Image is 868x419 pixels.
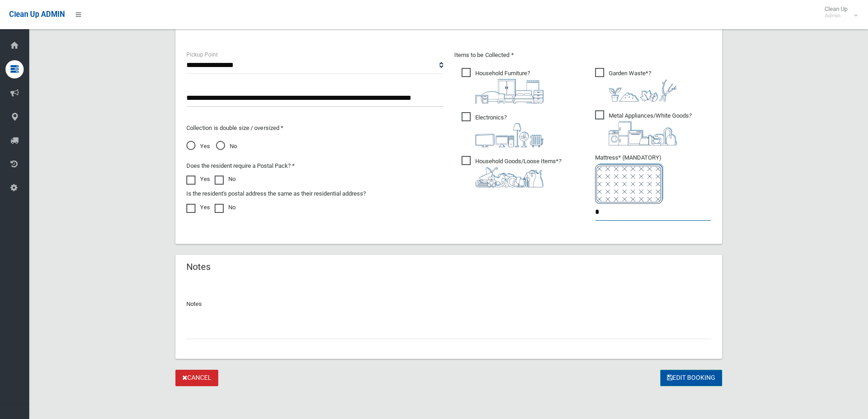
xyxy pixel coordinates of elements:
[186,174,210,185] label: Yes
[186,160,295,171] label: Does the resident require a Postal Pack? *
[475,70,544,103] i: ?
[454,50,711,61] p: Items to be Collected *
[215,202,236,213] label: No
[660,370,722,387] button: Edit Booking
[186,188,366,199] label: Is the resident's postal address the same as their residential address?
[609,121,677,145] img: 36c1b0289cb1767239cdd3de9e694f19.png
[186,141,210,152] span: Yes
[216,141,237,152] span: No
[475,167,544,187] img: b13cc3517677393f34c0a387616ef184.png
[820,5,857,19] span: Clean Up
[175,258,221,276] header: Notes
[609,79,677,102] img: 4fd8a5c772b2c999c83690221e5242e0.png
[186,123,443,134] p: Collection is double size / oversized *
[595,110,692,145] span: Metal Appliances/White Goods
[186,299,711,310] p: Notes
[595,163,663,204] img: e7408bece873d2c1783593a074e5cb2f.png
[475,79,544,103] img: aa9efdbe659d29b613fca23ba79d85cb.png
[186,202,210,213] label: Yes
[475,158,561,187] i: ?
[175,370,218,387] a: Cancel
[215,174,236,185] label: No
[825,12,847,19] small: Admin
[609,70,677,102] i: ?
[462,156,561,187] span: Household Goods/Loose Items*
[462,68,544,103] span: Household Furniture
[462,112,544,147] span: Electronics
[9,10,65,19] span: Clean Up ADMIN
[595,68,677,102] span: Garden Waste*
[609,112,692,145] i: ?
[475,123,544,147] img: 394712a680b73dbc3d2a6a3a7ffe5a07.png
[475,114,544,147] i: ?
[595,154,711,204] span: Mattress* (MANDATORY)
